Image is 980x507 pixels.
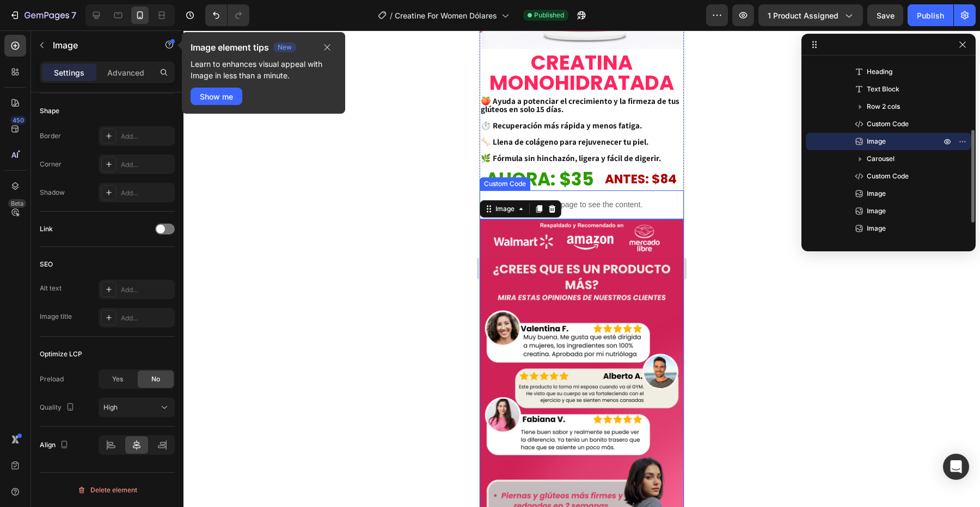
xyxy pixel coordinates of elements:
div: Add... [121,132,172,141]
div: Image title [40,312,72,321]
div: Beta [8,199,26,208]
div: SEO [40,259,53,269]
span: Image [867,188,886,199]
div: Preload [40,374,64,384]
span: Image [867,136,886,147]
div: Add... [121,160,172,170]
span: No [151,374,160,384]
span: Image [867,223,886,234]
div: Link [40,224,53,234]
span: Save [877,11,895,20]
div: Add... [121,188,172,198]
div: Optimize LCP [40,349,82,359]
span: Heading [867,66,892,77]
div: Quality [40,400,77,415]
button: 7 [4,4,81,26]
div: 450 [10,116,26,125]
span: / [390,10,393,21]
div: Shadow [40,188,65,197]
iframe: Design area [480,30,684,507]
span: Yes [112,374,123,384]
p: 7 [71,9,76,22]
span: Custom Code [867,119,909,129]
div: Open Intercom Messenger [943,454,969,480]
span: Custom Code [867,171,909,182]
p: Settings [54,67,84,78]
span: High [103,403,118,411]
div: Delete element [77,484,137,497]
div: Add... [121,313,172,323]
div: Align [40,438,71,453]
button: Delete element [40,481,175,499]
span: Creatine For Women Dólares [395,10,497,21]
div: Corner [40,159,62,169]
span: Published [534,10,564,20]
div: Alt text [40,283,62,293]
button: Save [867,4,903,26]
div: Border [40,131,61,141]
button: Publish [908,4,953,26]
span: Image [867,206,886,217]
button: 1 product assigned [758,4,863,26]
span: Carousel [867,153,895,164]
div: Shape [40,106,59,116]
div: Publish [917,10,944,21]
span: 1 product assigned [768,10,838,21]
div: Add... [121,285,172,295]
div: Undo/Redo [205,4,249,26]
span: Text Block [867,84,899,95]
button: High [99,398,175,417]
p: Advanced [107,67,144,78]
p: Image [53,39,145,52]
span: Row 2 cols [867,101,900,112]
